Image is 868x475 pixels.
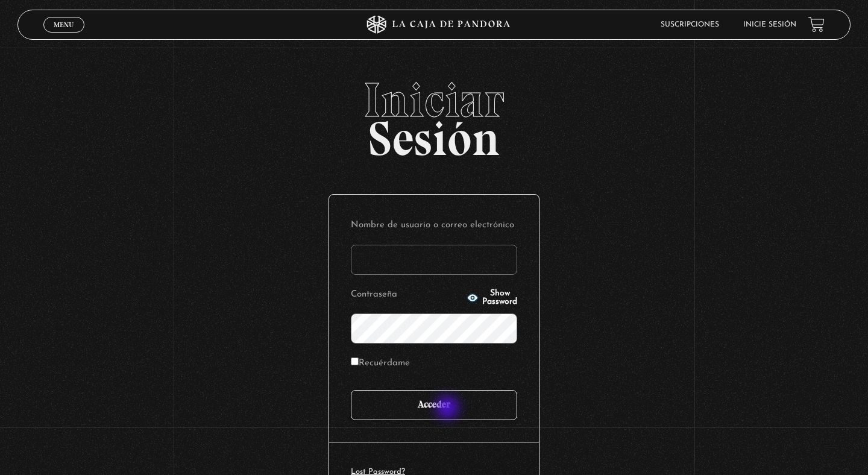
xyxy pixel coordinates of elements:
label: Nombre de usuario o correo electrónico [351,216,517,235]
a: View your shopping cart [808,16,825,33]
label: Recuérdame [351,354,410,373]
input: Recuérdame [351,357,359,365]
h2: Sesión [17,76,851,153]
a: Inicie sesión [743,21,796,28]
button: Show Password [467,289,517,306]
a: Suscripciones [661,21,719,28]
label: Contraseña [351,286,463,304]
span: Iniciar [17,76,851,124]
span: Cerrar [50,31,78,40]
span: Show Password [482,289,517,306]
span: Menu [54,21,74,28]
input: Acceder [351,390,517,420]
